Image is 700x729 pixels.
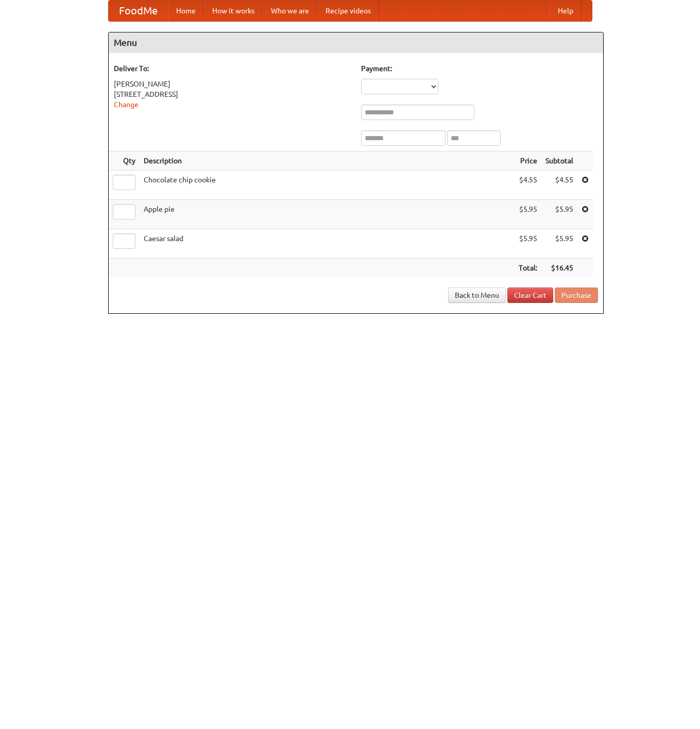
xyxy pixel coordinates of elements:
[140,151,515,171] th: Description
[515,171,541,200] td: $4.55
[168,1,204,21] a: Home
[114,89,351,99] div: [STREET_ADDRESS]
[555,287,598,303] button: Purchase
[541,200,577,229] td: $5.95
[515,151,541,171] th: Price
[550,1,582,21] a: Help
[541,259,577,278] th: $16.45
[515,200,541,229] td: $5.95
[109,32,603,53] h4: Menu
[515,229,541,259] td: $5.95
[114,100,139,109] a: Change
[541,229,577,259] td: $5.95
[140,229,515,259] td: Caesar salad
[507,287,553,303] a: Clear Cart
[114,63,351,74] h5: Deliver To:
[140,200,515,229] td: Apple pie
[204,1,263,21] a: How it works
[541,151,577,171] th: Subtotal
[515,259,541,278] th: Total:
[109,151,140,171] th: Qty
[361,63,598,74] h5: Payment:
[541,171,577,200] td: $4.55
[140,171,515,200] td: Chocolate chip cookie
[263,1,317,21] a: Who we are
[109,1,168,21] a: FoodMe
[114,79,351,89] div: [PERSON_NAME]
[317,1,379,21] a: Recipe videos
[448,287,506,303] a: Back to Menu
